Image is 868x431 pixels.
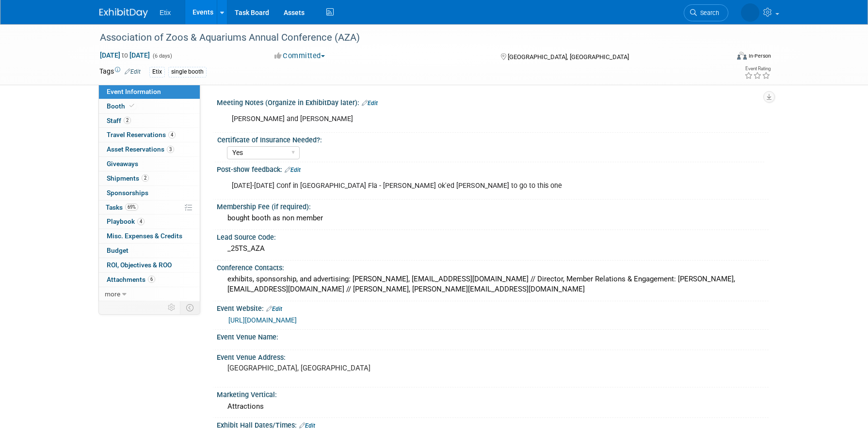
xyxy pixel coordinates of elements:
a: Edit [285,167,301,173]
span: 4 [137,218,145,225]
a: Edit [299,422,315,429]
span: Event Information [107,88,161,95]
span: [DATE] [DATE] [99,51,150,60]
a: Attachments6 [99,273,200,287]
span: Sponsorships [107,189,148,197]
span: Etix [160,9,171,16]
div: Event Rating [744,66,771,71]
span: Search [697,9,719,16]
span: 69% [125,203,138,211]
span: 2 [124,117,131,124]
button: Committed [271,51,329,61]
div: In-Person [748,52,771,60]
span: Attachments [107,276,155,283]
a: Giveaways [99,157,200,171]
span: ROI, Objectives & ROO [107,261,172,269]
span: 4 [168,131,176,139]
a: Booth [99,99,200,113]
div: Conference Contacts: [217,261,769,273]
div: Lead Source Code: [217,230,769,242]
span: Booth [107,102,136,110]
div: bought booth as non member [224,211,761,226]
a: Edit [125,68,141,75]
td: Toggle Event Tabs [180,301,200,314]
div: Meeting Notes (Organize in ExhibitDay later): [217,95,769,108]
div: Certificate of Insurance Needed?: [217,133,764,145]
span: Giveaways [107,160,138,168]
a: Misc. Expenses & Credits [99,229,200,243]
pre: [GEOGRAPHIC_DATA], [GEOGRAPHIC_DATA] [227,364,436,372]
span: Asset Reservations [107,145,174,153]
a: Shipments2 [99,171,200,185]
div: Association of Zoos & Aquariums Annual Conference (AZA) [96,29,714,46]
span: Travel Reservations [107,131,176,139]
div: Post-show feedback: [217,162,769,175]
a: Budget [99,244,200,258]
span: Staff [107,117,131,124]
a: Asset Reservations3 [99,142,200,156]
div: Etix [149,67,165,77]
div: Event Venue Name: [217,330,769,342]
a: Playbook4 [99,215,200,229]
div: Membership Fee (if required): [217,200,769,212]
div: _25TS_AZA [224,241,761,256]
a: Travel Reservations4 [99,128,200,142]
a: Edit [362,100,378,107]
a: Sponsorships [99,186,200,200]
span: Misc. Expenses & Credits [107,232,182,240]
span: [GEOGRAPHIC_DATA], [GEOGRAPHIC_DATA] [508,53,629,61]
a: Search [684,4,728,21]
div: Event Website: [217,301,769,314]
span: Budget [107,246,129,254]
img: ExhibitDay [99,8,148,18]
a: Event Information [99,85,200,99]
span: 6 [148,276,155,283]
div: Attractions [224,399,761,414]
img: Format-Inperson.png [737,52,747,60]
span: (6 days) [152,53,172,59]
td: Personalize Event Tab Strip [163,301,180,314]
div: Exhibit Hall Dates/Times: [217,418,769,431]
div: Event Format [671,50,771,65]
a: [URL][DOMAIN_NAME] [228,316,297,324]
span: 2 [142,174,149,182]
div: [DATE]-[DATE] Conf in [GEOGRAPHIC_DATA] Fla - [PERSON_NAME] ok'ed [PERSON_NAME] to go to this one [225,176,662,196]
a: ROI, Objectives & ROO [99,258,200,272]
div: exhibits, sponsorship, and advertising: [PERSON_NAME], [EMAIL_ADDRESS][DOMAIN_NAME] // Director, ... [224,272,761,297]
div: Marketing Vertical: [217,387,769,400]
div: [PERSON_NAME] and [PERSON_NAME] [225,109,662,129]
img: Wendy Beasley [741,3,759,22]
a: Edit [266,306,282,312]
a: Tasks69% [99,200,200,215]
td: Tags [99,66,141,77]
i: Booth reservation complete [129,103,134,108]
span: to [120,51,129,59]
span: more [105,290,120,298]
div: Event Venue Address: [217,350,769,362]
a: Staff2 [99,114,200,128]
span: Tasks [106,203,138,211]
a: more [99,287,200,301]
span: 3 [167,146,174,153]
span: Shipments [107,174,149,182]
span: Playbook [107,217,145,225]
div: single booth [168,67,207,77]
